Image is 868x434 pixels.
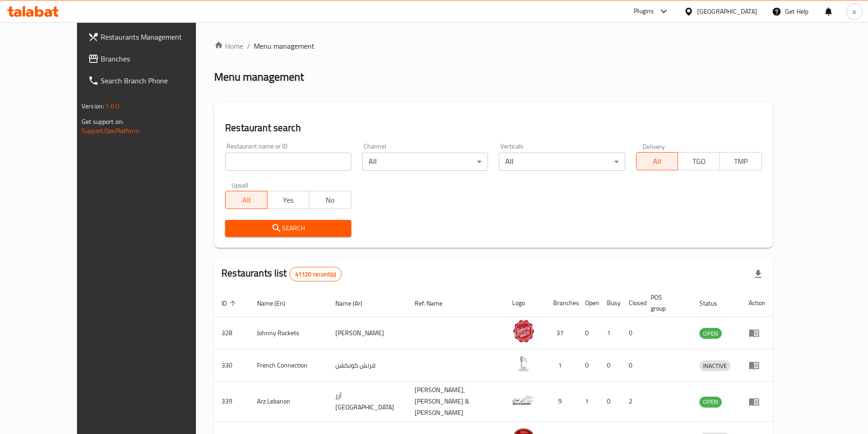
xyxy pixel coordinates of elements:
td: French Connection [250,349,328,382]
img: Arz Lebanon [512,388,535,411]
div: All [499,153,625,171]
td: 1 [578,382,600,422]
span: TGO [682,155,716,168]
td: Johnny Rockets [250,317,328,349]
td: 1 [600,317,621,349]
td: 0 [578,349,600,382]
td: 0 [600,349,621,382]
td: [PERSON_NAME],[PERSON_NAME] & [PERSON_NAME] [407,382,505,422]
a: Branches [81,48,222,70]
li: / [247,41,250,51]
span: 41120 record(s) [290,270,341,279]
input: Search for restaurant name or ID.. [225,153,351,171]
button: Yes [267,191,309,209]
div: All [362,153,488,171]
span: OPEN [699,397,722,407]
span: 1.0.0 [105,100,119,112]
button: Search [225,220,351,237]
div: Total records count [289,267,342,281]
a: Restaurants Management [81,26,222,48]
th: Closed [621,289,643,317]
button: TMP [719,152,762,170]
td: 1 [546,349,578,382]
button: No [309,191,351,209]
th: Branches [546,289,578,317]
h2: Restaurants list [221,266,342,281]
span: No [313,194,348,207]
span: a [853,6,856,16]
td: 0 [621,317,643,349]
div: Menu [749,360,765,371]
td: 0 [621,349,643,382]
nav: breadcrumb [214,41,773,51]
td: فرنش كونكشن [328,349,407,382]
th: Busy [600,289,621,317]
td: 330 [214,349,250,382]
img: Johnny Rockets [512,320,535,342]
span: Status [699,298,729,309]
span: OPEN [699,328,722,339]
td: 328 [214,317,250,349]
button: TGO [678,152,720,170]
div: Menu [749,396,765,407]
span: Yes [271,194,306,207]
span: INACTIVE [699,361,730,371]
label: Delivery [642,143,665,149]
td: أرز [GEOGRAPHIC_DATA] [328,382,407,422]
span: TMP [724,155,758,168]
div: INACTIVE [699,360,730,371]
div: Plugins [634,6,654,17]
a: Support.OpsPlatform [82,125,139,137]
div: OPEN [699,328,722,339]
button: All [225,191,267,209]
td: 339 [214,382,250,422]
h2: Restaurant search [225,121,762,135]
h2: Menu management [214,70,304,84]
span: Version: [82,100,104,112]
td: 9 [546,382,578,422]
div: [GEOGRAPHIC_DATA] [697,6,757,16]
td: 0 [578,317,600,349]
span: All [640,155,675,168]
th: Action [741,289,773,317]
td: 0 [600,382,621,422]
span: Ref. Name [415,298,454,309]
span: Get support on: [82,116,123,128]
span: ID [221,298,239,309]
span: Menu management [254,41,314,51]
span: Restaurants Management [101,31,215,42]
th: Logo [505,289,546,317]
label: Upsell [231,182,248,188]
td: 37 [546,317,578,349]
a: Home [214,41,243,51]
td: [PERSON_NAME] [328,317,407,349]
th: Open [578,289,600,317]
span: Branches [101,53,215,64]
div: Menu [749,327,765,338]
span: Search [232,223,344,234]
div: Export file [747,263,769,285]
span: Name (Ar) [335,298,374,309]
button: All [636,152,678,170]
div: OPEN [699,397,722,408]
span: POS group [651,292,681,314]
td: 2 [621,382,643,422]
span: Name (En) [257,298,297,309]
span: Search Branch Phone [101,75,215,86]
img: French Connection [512,352,535,375]
span: All [229,194,264,207]
a: Search Branch Phone [81,70,222,92]
td: Arz Lebanon [250,382,328,422]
